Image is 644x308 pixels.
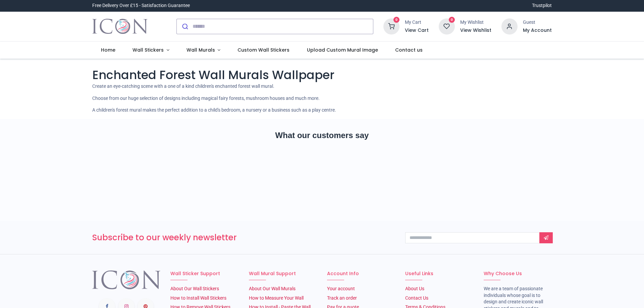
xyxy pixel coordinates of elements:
div: My Wishlist [460,19,491,26]
a: My Account [523,27,552,34]
span: Upload Custom Mural Image [307,47,378,53]
sup: 0 [449,17,455,23]
a: About Us​ [405,286,424,291]
h1: Enchanted Forest Wall Murals Wallpaper [92,67,552,83]
span: Custom Wall Stickers [237,47,289,53]
a: Wall Stickers [124,42,178,59]
a: Logo of Icon Wall Stickers [92,17,148,36]
a: 0 [439,23,455,28]
a: How to Install Wall Stickers [170,295,226,301]
a: About Our Wall Stickers [170,286,219,291]
span: Wall Murals [186,47,215,53]
div: Free Delivery Over £15 - Satisfaction Guarantee [92,2,190,9]
span: Home [101,47,115,53]
iframe: Customer reviews powered by Trustpilot [92,153,552,200]
h6: Why Choose Us [484,270,552,277]
p: Choose from our huge selection of designs including magical fairy forests, mushroom houses and mu... [92,95,552,102]
a: Trustpilot [532,2,552,9]
span: Wall Stickers [132,47,164,53]
a: Contact Us [405,295,428,301]
h6: Account Info [327,270,395,277]
img: Icon Wall Stickers [92,17,148,36]
a: Track an order [327,295,357,301]
span: Contact us [395,47,423,53]
h2: What our customers say [92,130,552,141]
a: View Cart [405,27,429,34]
h3: Subscribe to our weekly newsletter [92,232,395,243]
a: About Our Wall Murals [249,286,296,291]
h6: Wall Sticker Support [170,270,238,277]
p: Create an eye-catching scene with a one of a kind children's enchanted forest wall mural. [92,83,552,90]
a: How to Measure Your Wall [249,295,304,301]
h6: Wall Mural Support [249,270,317,277]
a: 0 [383,23,399,28]
a: Your account [327,286,355,291]
button: Submit [177,19,193,34]
div: My Cart [405,19,429,26]
p: A children's forest mural makes the perfect addition to a child's bedroom, a nursery or a busines... [92,107,552,114]
a: Wall Murals [178,42,229,59]
sup: 0 [393,17,400,23]
div: Guest [523,19,552,26]
h6: Useful Links [405,270,473,277]
a: View Wishlist [460,27,491,34]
